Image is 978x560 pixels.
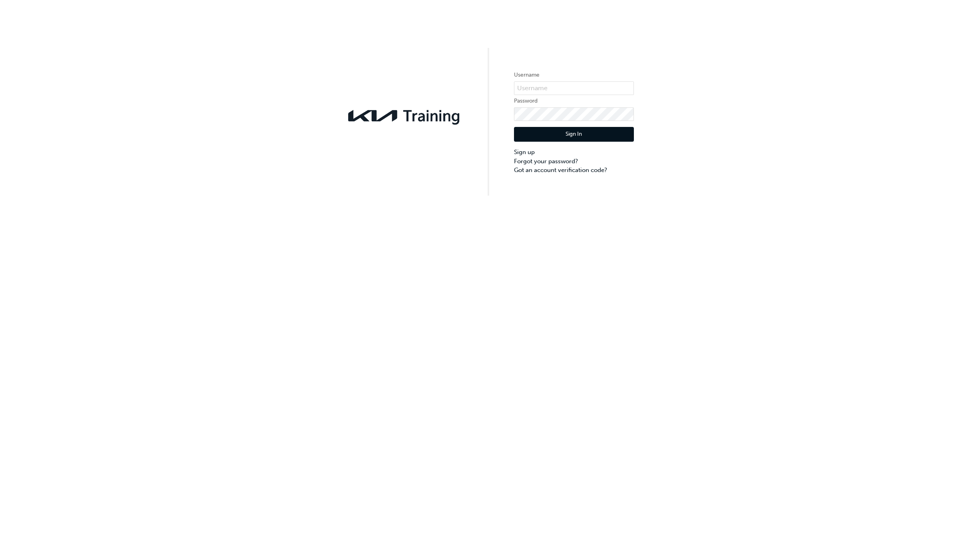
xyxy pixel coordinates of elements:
a: Got an account verification code? [514,166,634,175]
img: kia-training [345,105,464,127]
input: Username [514,81,634,95]
a: Forgot your password? [514,157,634,166]
a: Sign up [514,148,634,157]
button: Sign In [514,127,634,142]
label: Username [514,70,634,80]
label: Password [514,96,634,106]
